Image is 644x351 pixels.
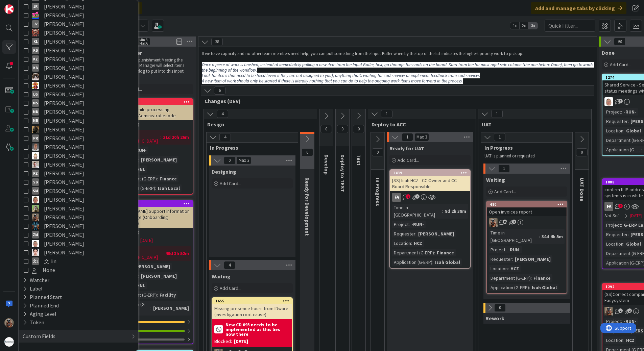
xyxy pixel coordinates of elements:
div: Planned End [22,301,59,310]
span: 1 [491,110,503,118]
div: 1/1 [113,327,193,335]
div: 8d 2h 38m [443,207,468,215]
span: [PERSON_NAME] [44,11,84,20]
div: 1439 [390,170,470,176]
span: Ready for Development [304,177,311,236]
button: Kv [PERSON_NAME] [24,72,133,81]
img: JK [32,11,39,19]
span: Test [356,154,362,166]
div: Finance [158,175,178,182]
span: [PERSON_NAME] [44,230,84,239]
div: [PERSON_NAME] [139,156,178,164]
p: UAT is planned or requested [484,153,564,159]
button: PS [PERSON_NAME] [24,143,133,151]
div: Time in [GEOGRAPHIC_DATA] [489,229,539,244]
div: Location [604,240,623,248]
span: : [160,133,161,141]
div: Location [604,336,623,344]
div: HCZ [624,336,636,344]
span: [PERSON_NAME] [44,151,84,160]
span: [PERSON_NAME] [44,64,84,72]
div: JR [32,3,39,10]
span: [PERSON_NAME] [44,195,84,204]
div: Isah Local [156,184,182,192]
div: Planned Start [22,293,63,301]
span: Deploy to TEST [339,154,346,192]
button: JK [PERSON_NAME] [24,28,133,37]
span: Changes (DEV) [205,98,586,104]
div: 文l [32,257,39,265]
div: Requester [392,230,415,237]
div: Project [392,221,409,228]
div: ZM [32,231,39,239]
div: [PERSON_NAME] [133,263,172,270]
span: In Progress [210,144,289,151]
span: 1 [381,110,392,118]
div: 1439[SS] Isah HCZ - CC Owner and CC Board Responsible [390,170,470,191]
div: Project [604,108,621,116]
div: SM [32,187,39,195]
span: : [163,250,164,257]
button: Md [PERSON_NAME] [24,107,133,116]
span: : [157,291,158,299]
span: 1 [498,165,510,173]
span: [PERSON_NAME] [44,99,84,107]
button: lD [PERSON_NAME] [24,239,133,248]
div: Add and manage tabs by clicking [531,2,626,14]
em: Once a piece of work is finished, instead of immediately pulling a new item from the Input Buffer... [202,62,594,73]
span: : [432,258,433,266]
span: : [641,146,642,153]
button: JR [PERSON_NAME] [24,2,133,11]
span: 38 [211,38,223,46]
img: TT [32,205,39,212]
div: HCZ [412,240,424,247]
span: Rework [485,315,504,322]
div: 1187 [116,201,193,206]
span: [PERSON_NAME] [44,222,84,230]
span: : [623,240,624,248]
img: PS [32,143,39,151]
div: Requester [489,255,512,263]
div: FA [392,193,401,202]
span: [PERSON_NAME] [44,143,84,151]
div: Token [22,318,45,327]
div: Watcher [22,276,50,284]
span: : [628,118,629,125]
span: [PERSON_NAME] [44,186,84,195]
span: 0 [372,148,383,156]
div: Aging Level [22,310,57,318]
span: : [621,318,622,325]
div: 1439 [393,171,470,175]
button: LC [PERSON_NAME] [24,81,133,90]
div: 1850 [116,100,193,104]
button: None [24,266,133,274]
span: 0 [337,125,348,133]
div: FA [604,202,613,211]
div: 1850 [113,99,193,105]
span: [PERSON_NAME] [44,37,84,46]
span: [PERSON_NAME] [44,160,84,169]
span: [PERSON_NAME] [44,116,84,125]
div: 1655Missing presence hours from IDware (investigation root cause) [212,298,292,319]
span: : [508,265,509,272]
span: In Progress [484,144,564,151]
span: UAT Done [579,178,586,201]
div: Max 3 [239,159,249,162]
div: -RUN- [622,318,638,325]
img: ND [32,126,39,133]
button: VK [PERSON_NAME] [24,213,133,222]
div: 21d 20h 26m [161,133,191,141]
span: : [409,221,410,228]
span: [PERSON_NAME] [44,28,84,37]
span: : [621,108,622,116]
span: [PERSON_NAME] [44,204,84,213]
div: KZ [32,55,39,63]
span: : [155,184,156,192]
div: Md [32,108,39,116]
span: 0 [320,125,332,133]
button: ZM [PERSON_NAME] [24,230,133,239]
div: MR [32,117,39,124]
span: 2 [627,308,632,313]
span: [PERSON_NAME] [44,125,84,134]
span: Waiting [212,273,231,280]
